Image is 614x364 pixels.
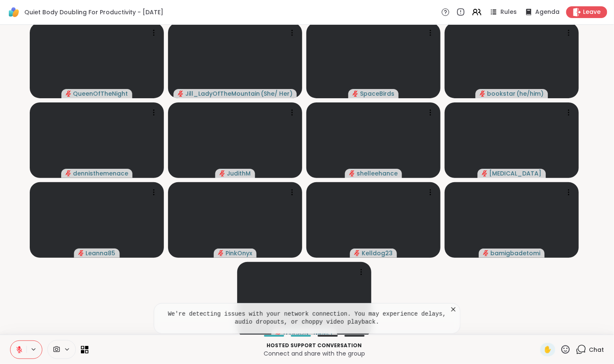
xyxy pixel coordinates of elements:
[482,170,488,176] span: audio-muted
[185,89,260,98] span: Jill_LadyOfTheMountain
[535,8,560,16] span: Agenda
[65,170,71,176] span: audio-muted
[357,169,398,178] span: shelleehance
[583,8,601,16] span: Leave
[362,249,393,257] span: Kelldog23
[86,249,116,257] span: Leanna85
[480,91,486,97] span: audio-muted
[487,89,516,98] span: bookstar
[490,169,542,178] span: [MEDICAL_DATA]
[93,349,535,358] p: Connect and share with the group
[517,89,544,98] span: ( he/him )
[178,91,184,97] span: audio-muted
[261,89,293,98] span: ( She/ Her )
[360,89,394,98] span: SpaceBirds
[24,8,163,16] span: Quiet Body Doubling For Productivity - [DATE]
[7,5,21,19] img: ShareWell Logomark
[66,91,72,97] span: audio-muted
[500,8,517,16] span: Rules
[483,250,489,256] span: audio-muted
[73,169,128,178] span: dennisthemenace
[73,89,128,98] span: QueenOfTheNight
[220,170,225,176] span: audio-muted
[354,250,360,256] span: audio-muted
[218,250,224,256] span: audio-muted
[78,250,84,256] span: audio-muted
[544,345,552,355] span: ✋
[589,346,604,354] span: Chat
[349,170,355,176] span: audio-muted
[491,249,541,257] span: bamigbadetomi
[93,342,535,349] p: Hosted support conversation
[352,91,358,97] span: audio-muted
[227,169,251,178] span: JudithM
[225,249,252,257] span: PinkOnyx
[164,310,450,327] pre: We're detecting issues with your network connection. You may experience delays, audio dropouts, o...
